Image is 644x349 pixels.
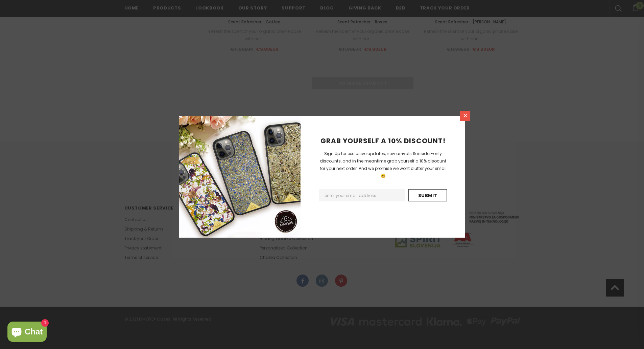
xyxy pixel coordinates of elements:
input: Submit [408,189,447,201]
span: Sign Up for exclusive updates, new arrivals & insider-only discounts, and in the meantime grab yo... [320,151,447,179]
input: Email Address [319,189,405,201]
span: GRAB YOURSELF A 10% DISCOUNT! [320,136,446,146]
a: Close [460,111,470,121]
inbox-online-store-chat: Shopify online store chat [5,322,49,344]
